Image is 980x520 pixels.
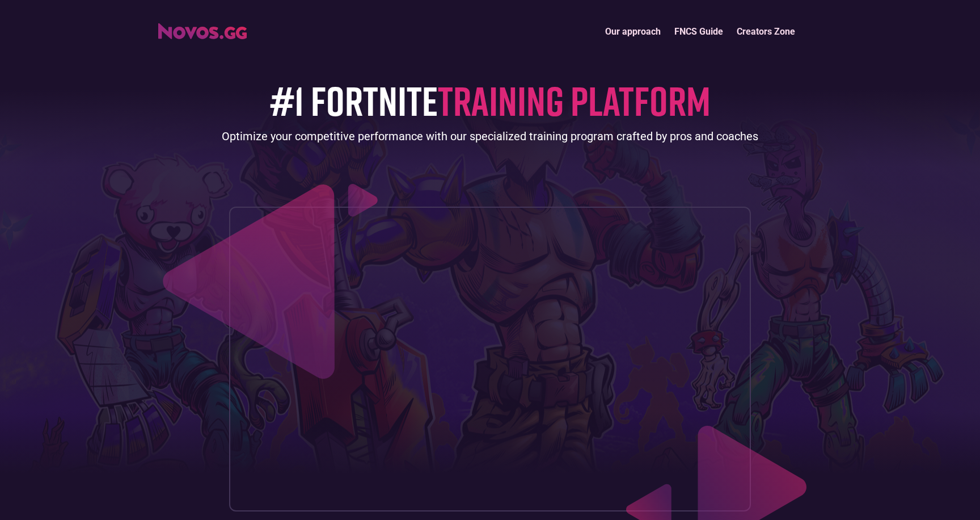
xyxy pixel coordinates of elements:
h1: #1 FORTNITE [270,78,711,123]
a: Our approach [598,19,668,44]
span: TRAINING PLATFORM [438,76,711,125]
div: Optimize your competitive performance with our specialized training program crafted by pros and c... [222,128,758,144]
a: Creators Zone [730,19,802,44]
a: FNCS Guide [668,19,730,44]
iframe: Increase your placement in 14 days (Novos.gg) [239,216,741,501]
a: home [158,19,247,39]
